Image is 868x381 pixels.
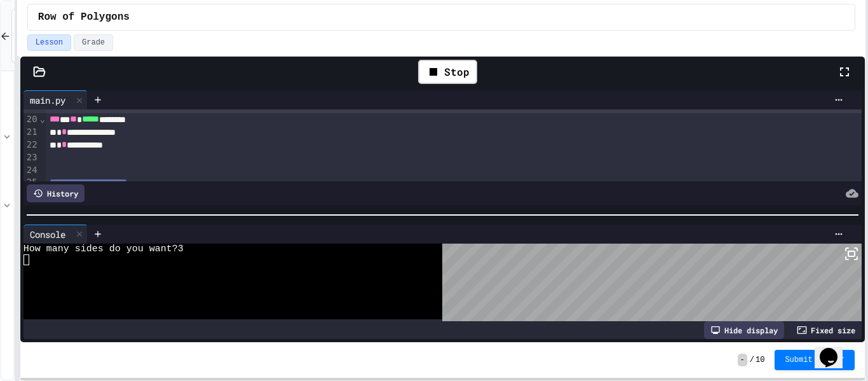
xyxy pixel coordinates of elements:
[790,321,862,339] div: Fixed size
[24,244,184,254] span: How many sides do you want?3
[24,113,39,126] div: 20
[27,34,71,51] button: Lesson
[24,151,39,164] div: 23
[750,355,754,365] span: /
[38,10,130,25] span: Row of Polygons
[74,34,113,51] button: Grade
[815,330,855,368] iframe: chat widget
[418,60,477,84] div: Stop
[24,94,72,107] div: main.py
[756,355,764,365] span: 10
[39,114,46,124] span: Fold line
[785,355,844,365] span: Submit Answer
[24,225,88,244] div: Console
[24,126,39,139] div: 21
[24,139,39,151] div: 22
[704,321,784,339] div: Hide display
[24,164,39,177] div: 24
[775,350,855,370] button: Submit Answer
[738,354,747,366] span: -
[24,176,39,189] div: 25
[24,228,72,241] div: Console
[24,90,88,109] div: main.py
[27,184,85,202] div: History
